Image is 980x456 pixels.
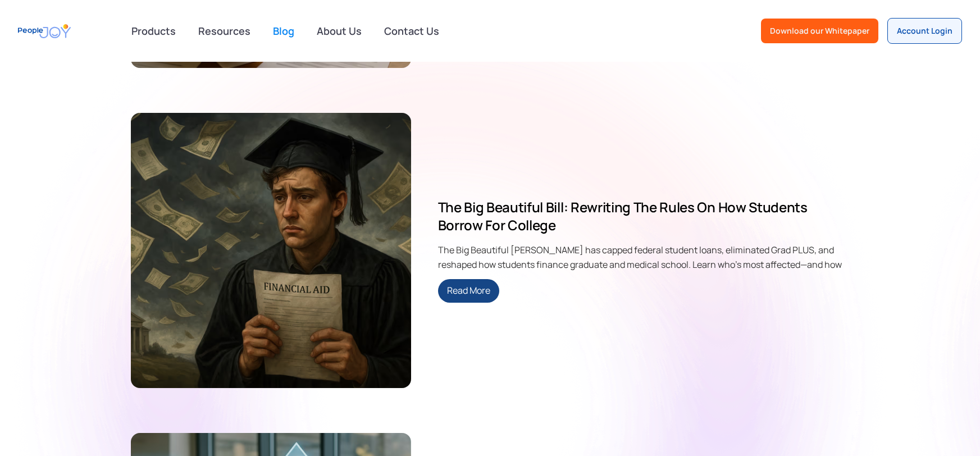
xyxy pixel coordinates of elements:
a: Read More [438,279,499,303]
a: Download our Whitepaper [761,19,878,43]
a: Blog [266,19,301,43]
a: Resources [192,19,257,43]
a: Account Login [887,18,962,44]
img: Worried graduate holding a financial aid form under a stormy sky of dollar bills, symbolizing stu... [131,113,411,388]
h2: The Big Beautiful Bill: Rewriting the Rules on How Students Borrow for College [438,198,850,234]
a: Contact Us [377,19,446,43]
a: About Us [310,19,368,43]
div: Products [125,20,183,42]
div: The Big Beautiful [PERSON_NAME] has capped federal student loans, eliminated Grad PLUS, and resha... [438,243,850,270]
div: Account Login [897,25,952,37]
a: home [18,19,71,44]
div: Download our Whitepaper [770,25,869,37]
